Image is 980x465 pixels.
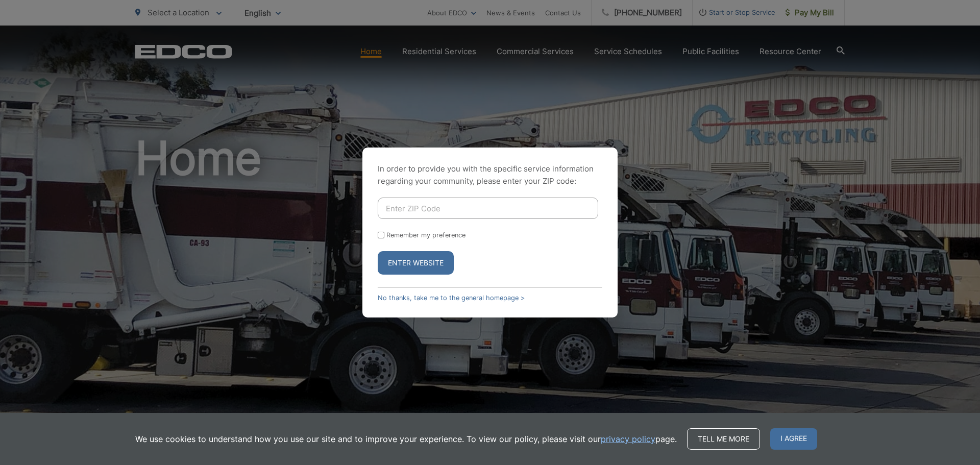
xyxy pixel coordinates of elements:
[601,433,655,445] a: privacy policy
[378,294,525,302] a: No thanks, take me to the general homepage >
[378,251,454,275] button: Enter Website
[378,163,602,187] p: In order to provide you with the specific service information regarding your community, please en...
[135,433,677,445] p: We use cookies to understand how you use our site and to improve your experience. To view our pol...
[378,198,598,219] input: Enter ZIP Code
[386,231,465,239] label: Remember my preference
[770,428,817,450] span: I agree
[687,428,760,450] a: Tell me more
